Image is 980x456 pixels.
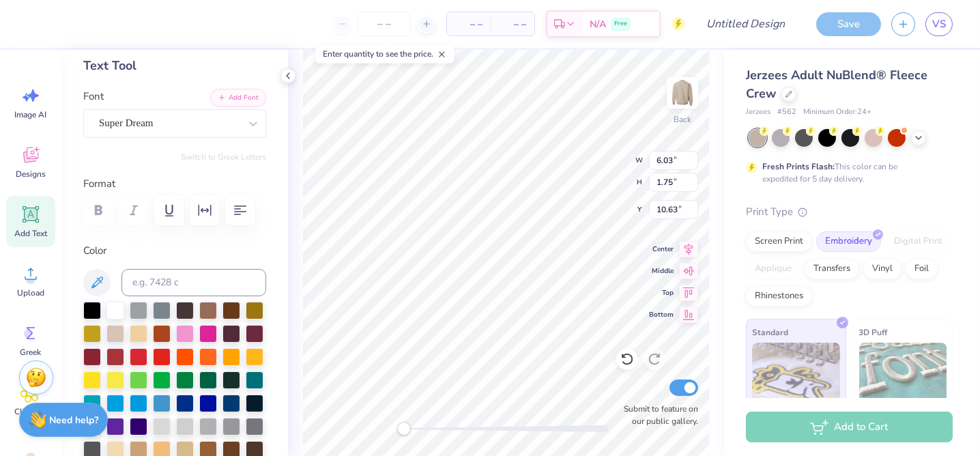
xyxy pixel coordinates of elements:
[83,57,266,75] div: Text Tool
[83,89,104,104] label: Font
[762,161,835,172] strong: Fresh Prints Flash:
[649,309,674,320] span: Bottom
[649,266,674,276] span: Middle
[181,152,266,162] button: Switch to Greek Letters
[752,325,788,339] span: Standard
[752,343,840,411] img: Standard
[649,287,674,298] span: Top
[859,325,888,339] span: 3D Puff
[83,243,266,259] label: Color
[803,106,871,118] span: Minimum Order: 24 +
[83,176,266,192] label: Format
[397,422,411,436] div: Accessibility label
[674,113,691,126] div: Back
[8,406,53,428] span: Clipart & logos
[50,414,99,427] strong: Need help?
[695,10,796,38] input: Untitled Design
[863,259,902,279] div: Vinyl
[762,160,930,185] div: This color can be expedited for 5 day delivery.
[17,287,44,298] span: Upload
[358,12,411,36] input: – –
[15,109,47,120] span: Image AI
[669,79,696,106] img: Back
[816,231,881,252] div: Embroidery
[932,16,946,32] span: VS
[590,17,606,31] span: N/A
[777,106,796,118] span: # 562
[746,259,801,279] div: Applique
[746,67,927,102] span: Jerzees Adult NuBlend® Fleece Crew
[746,286,812,307] div: Rhinestones
[616,403,698,427] label: Submit to feature on our public gallery.
[746,106,770,118] span: Jerzees
[121,269,266,296] input: e.g. 7428 c
[210,89,266,106] button: Add Font
[805,259,859,279] div: Transfers
[16,169,46,180] span: Designs
[20,347,42,358] span: Greek
[746,204,953,220] div: Print Type
[499,17,526,31] span: – –
[925,12,953,36] a: VS
[14,228,47,239] span: Add Text
[906,259,938,279] div: Foil
[859,343,947,411] img: 3D Puff
[455,17,482,31] span: – –
[649,244,674,255] span: Center
[315,44,454,63] div: Enter quantity to see the price.
[885,231,951,252] div: Digital Print
[614,19,627,29] span: Free
[746,231,812,252] div: Screen Print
